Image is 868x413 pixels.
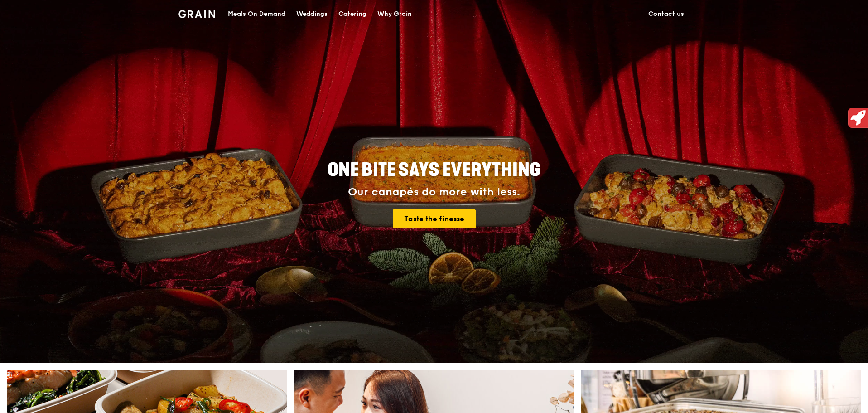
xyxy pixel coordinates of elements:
[291,0,333,28] a: Weddings
[393,209,476,228] a: Taste the finesse
[338,0,366,28] div: Catering
[643,0,690,28] a: Contact us
[296,0,328,28] div: Weddings
[377,0,412,28] div: Why Grain
[271,186,597,199] div: Our canapés do more with less.
[333,0,372,28] a: Catering
[372,0,417,28] a: Why Grain
[178,10,215,18] img: Grain
[228,0,285,28] div: Meals On Demand
[328,159,540,181] span: ONE BITE SAYS EVERYTHING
